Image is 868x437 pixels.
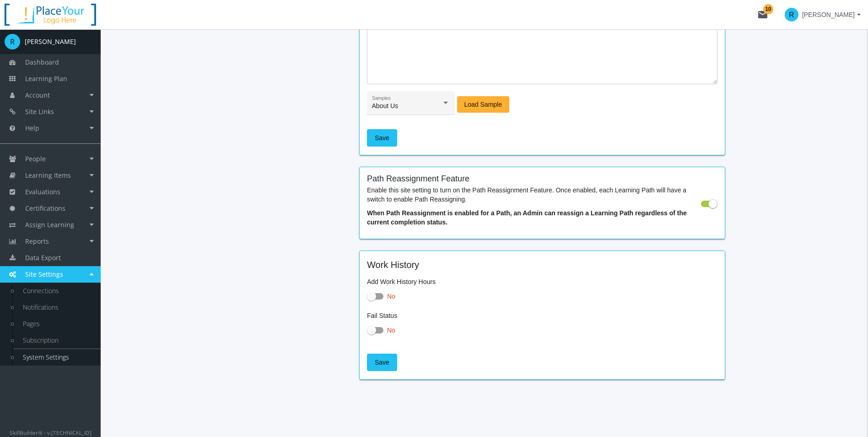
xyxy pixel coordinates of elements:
label: Fail Status [367,311,397,320]
a: Connections [14,283,101,299]
h4: Path Reassignment Feature [367,175,694,184]
a: System Settings [14,349,101,366]
span: Assign Learning [25,220,74,229]
span: Save [375,354,389,371]
button: Load Sample [457,96,510,113]
span: Account [25,91,50,99]
span: Save [375,130,389,146]
span: [PERSON_NAME] [802,6,855,23]
span: Evaluations [25,187,60,196]
span: No [387,293,395,300]
span: Help [25,124,39,132]
mat-card-title: Work History [367,258,419,272]
span: Learning Plan [25,74,67,83]
span: Data Export [25,253,61,262]
span: Site Settings [25,270,63,279]
label: Add Work History Hours [367,277,436,286]
span: Site Links [25,107,54,116]
span: Load Sample [464,96,502,113]
a: Subscription [14,332,101,349]
a: Notifications [14,299,101,316]
button: Save [367,354,397,371]
small: SkillBuilder® - v.[TECHNICAL_ID] [10,429,92,436]
mat-icon: mail [757,9,768,20]
span: About Us [372,102,399,109]
span: R [785,8,798,22]
a: Pages [14,316,101,332]
span: People [25,154,46,163]
span: Certifications [25,204,65,213]
div: [PERSON_NAME] [25,37,76,46]
span: R [5,34,20,49]
b: When Path Reassignment is enabled for a Path, an Admin can reassign a Learning Path regardless of... [367,209,687,226]
span: Reports [25,237,49,246]
span: Dashboard [25,58,59,66]
p: Enable this site setting to turn on the Path Reassignment Feature. Once enabled, each Learning Pa... [367,186,694,204]
span: Learning Items [25,171,71,180]
span: No [387,327,395,334]
button: Save [367,129,397,147]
